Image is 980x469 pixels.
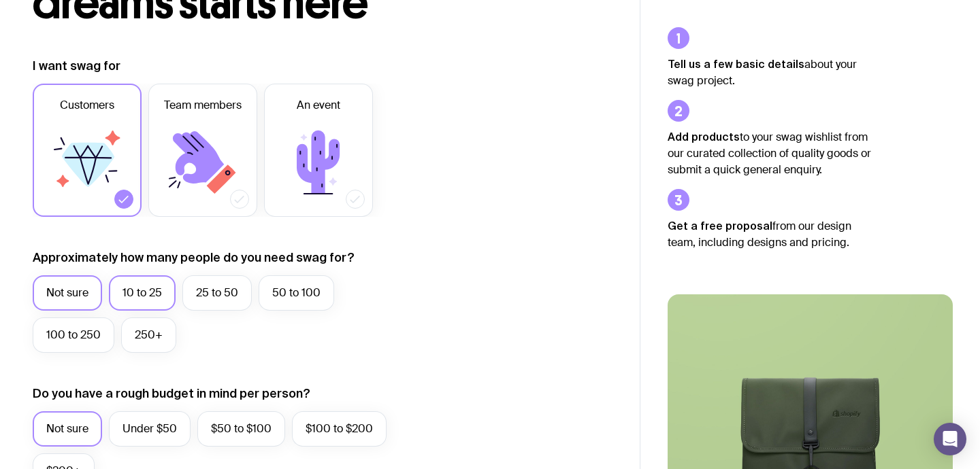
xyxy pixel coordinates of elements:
strong: Add products [668,131,740,143]
label: I want swag for [33,58,120,74]
p: about your swag project. [668,56,872,89]
label: Approximately how many people do you need swag for? [33,249,355,266]
label: 10 to 25 [109,275,176,311]
div: Open Intercom Messenger [934,423,966,455]
strong: Get a free proposal [668,220,772,232]
label: 25 to 50 [182,275,252,311]
label: 250+ [121,317,176,353]
label: 50 to 100 [259,275,334,311]
label: Do you have a rough budget in mind per person? [33,385,310,402]
span: An event [297,97,340,114]
label: 100 to 250 [33,317,114,353]
label: Under $50 [109,411,191,447]
span: Customers [60,97,114,114]
p: to your swag wishlist from our curated collection of quality goods or submit a quick general enqu... [668,128,872,178]
label: Not sure [33,275,102,311]
p: from our design team, including designs and pricing. [668,218,872,251]
span: Team members [164,97,242,114]
strong: Tell us a few basic details [668,58,804,70]
label: $50 to $100 [197,411,285,447]
label: Not sure [33,411,102,447]
label: $100 to $200 [292,411,387,447]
